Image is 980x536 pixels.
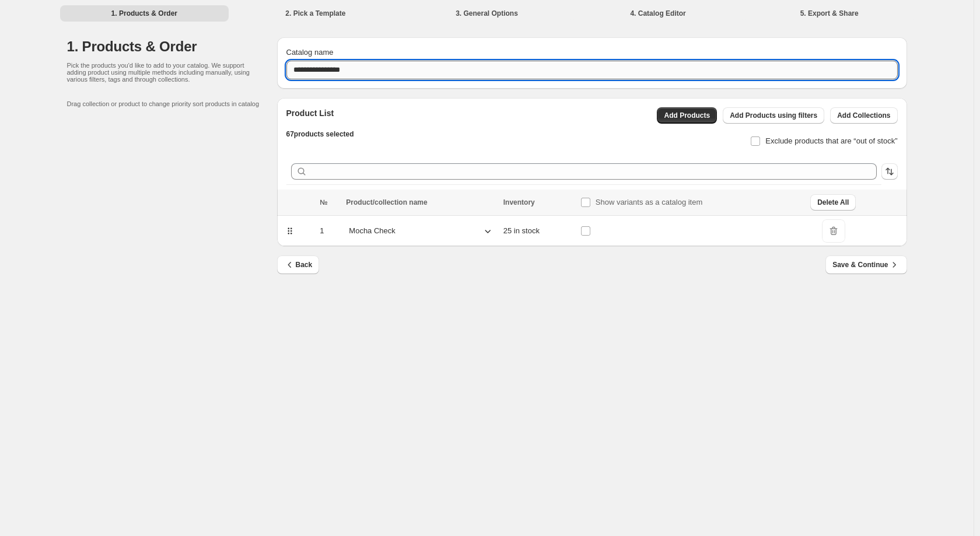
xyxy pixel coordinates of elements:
span: Back [284,259,313,271]
h1: 1. Products & Order [67,37,277,56]
p: Pick the products you'd like to add to your catalog. We support adding product using multiple met... [67,62,254,83]
span: Delete All [817,198,849,207]
span: Add Collections [837,111,890,120]
span: Exclude products that are “out of stock” [765,136,897,145]
button: Add Products [657,107,717,124]
span: Product/collection name [346,198,427,206]
button: Delete All [810,194,856,211]
p: Mocha Check [349,225,395,237]
span: Catalog name [286,48,334,57]
span: Add Products using filters [730,111,817,120]
button: Back [277,255,320,274]
span: № [320,198,327,206]
span: 67 products selected [286,130,354,138]
span: Save & Continue [832,259,900,271]
p: Drag collection or product to change priority sort products in catalog [67,100,277,107]
h2: Product List [286,107,354,119]
span: Add Products [664,111,710,120]
span: Show variants as a catalog item [596,198,703,206]
div: Inventory [503,198,573,207]
span: 1 [320,226,324,235]
td: 25 in stock [500,216,577,247]
button: Add Products using filters [723,107,824,124]
button: Save & Continue [825,255,907,274]
button: Add Collections [830,107,897,124]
